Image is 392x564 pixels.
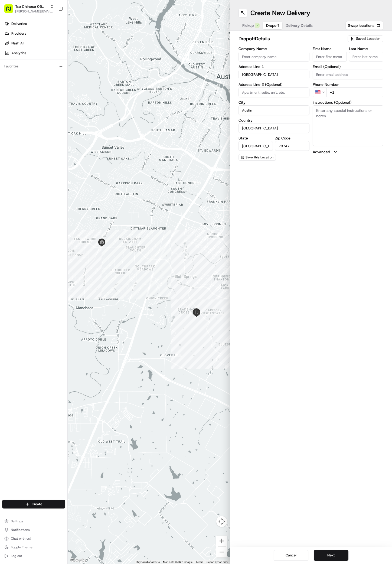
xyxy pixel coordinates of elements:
[239,118,309,122] label: Country
[239,87,309,97] input: Apartment, suite, unit, etc.
[11,99,15,103] img: 1736555255976-a54dd68f-1ca7-489b-9aae-adbdc363a1c4
[3,119,44,129] a: 📗Knowledge Base
[11,528,30,532] span: Notifications
[2,49,67,57] a: Analytics
[207,560,228,563] a: Report a map error
[349,52,383,61] input: Enter last name
[239,136,273,140] label: State
[196,560,203,563] a: Terms (opens in new tab)
[92,53,99,60] button: Start new chat
[313,149,330,155] label: Advanced
[2,517,65,525] button: Settings
[326,87,384,97] input: Enter phone number
[69,557,87,564] img: Google
[2,543,65,551] button: Toggle Theme
[356,36,380,41] span: Saved Location
[313,47,347,51] label: First Name
[274,550,308,561] button: Cancel
[75,84,86,88] span: [DATE]
[313,65,384,69] label: Email (Optional)
[11,121,41,126] span: Knowledge Base
[216,536,227,546] button: Zoom in
[2,39,67,48] a: Nash AI
[216,547,227,558] button: Zoom out
[11,536,31,541] span: Chat with us!
[11,519,23,523] span: Settings
[239,154,276,161] button: Save this Location
[17,84,71,88] span: [PERSON_NAME] (Store Manager)
[216,516,227,527] button: Map camera controls
[2,500,65,508] button: Create
[5,79,14,87] img: Antonia (Store Manager)
[2,2,56,15] button: Tso Chinese 05 [PERSON_NAME][PERSON_NAME][EMAIL_ADDRESS][DOMAIN_NAME]
[24,57,74,61] div: We're available if you need us!
[44,119,89,129] a: 💻API Documentation
[313,70,384,79] input: Enter email address
[14,35,89,41] input: Clear
[59,99,61,103] span: •
[314,550,348,561] button: Next
[239,65,309,69] label: Address Line 1
[239,123,309,133] input: Enter country
[11,31,26,36] span: Providers
[2,526,65,534] button: Notifications
[2,535,65,542] button: Chat with us!
[51,121,87,126] span: API Documentation
[32,502,42,507] span: Create
[15,9,54,14] button: [PERSON_NAME][EMAIL_ADDRESS][DOMAIN_NAME]
[275,141,309,151] input: Enter zip code
[275,136,309,140] label: Zip Code
[239,83,309,86] label: Address Line 2 (Optional)
[15,4,48,9] button: Tso Chinese 05 [PERSON_NAME]
[239,47,309,51] label: Company Name
[11,41,24,46] span: Nash AI
[54,134,66,138] span: Pylon
[5,70,36,75] div: Past conversations
[69,557,87,564] a: Open this area in Google Maps (opens a new window)
[46,122,50,126] div: 💻
[239,70,309,79] input: Enter address
[250,9,310,17] h1: Create New Delivery
[313,52,347,61] input: Enter first name
[239,105,309,115] input: Enter city
[313,149,384,155] button: Advanced
[348,35,383,43] button: Saved Location
[313,83,384,86] label: Phone Number
[2,19,67,28] a: Deliveries
[5,93,14,104] img: Wisdom Oko
[11,51,26,56] span: Analytics
[239,100,309,104] label: City
[11,554,22,558] span: Log out
[17,99,58,103] span: Wisdom [PERSON_NAME]
[11,52,21,61] img: 8571987876998_91fb9ceb93ad5c398215_72.jpg
[5,52,15,61] img: 1736555255976-a54dd68f-1ca7-489b-9aae-adbdc363a1c4
[242,23,254,28] span: Pickup
[2,62,65,71] div: Favorites
[84,69,99,76] button: See all
[239,35,344,43] h2: dropoff Details
[246,155,273,159] span: Save this Location
[349,47,383,51] label: Last Name
[239,141,273,151] input: Enter state
[24,52,89,57] div: Start new chat
[2,552,65,560] button: Log out
[313,100,384,104] label: Instructions (Optional)
[5,22,99,30] p: Welcome 👋
[72,84,74,88] span: •
[286,23,313,28] span: Delivery Details
[163,560,192,563] span: Map data ©2025 Google
[136,560,160,564] button: Keyboard shortcuts
[266,23,279,28] span: Dropoff
[5,122,10,126] div: 📗
[345,21,383,30] button: Swap locations
[348,23,374,28] span: Swap locations
[62,99,73,103] span: [DATE]
[5,5,16,16] img: Nash
[2,29,67,38] a: Providers
[11,545,32,549] span: Toggle Theme
[239,52,309,61] input: Enter company name
[38,134,66,138] a: Powered byPylon
[11,21,27,26] span: Deliveries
